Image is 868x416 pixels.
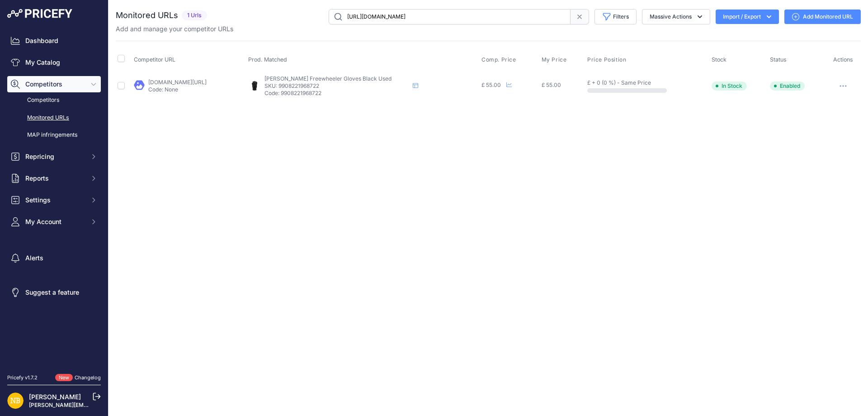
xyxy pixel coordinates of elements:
[182,10,207,21] span: 1 Urls
[55,374,73,382] span: New
[7,127,101,143] a: MAP infringements
[134,56,175,63] span: Competitor URL
[25,217,85,226] span: My Account
[7,33,101,49] a: Dashboard
[481,81,501,88] span: £ 55.00
[248,56,287,63] span: Prod. Matched
[587,56,628,63] button: Price Position
[116,24,233,33] p: Add and manage your competitor URLs
[833,56,853,63] span: Actions
[264,82,409,90] p: SKU: 9908221968722
[7,33,101,363] nav: Sidebar
[542,56,567,63] span: My Price
[7,92,101,108] a: Competitors
[716,10,779,24] button: Import / Export
[642,9,710,24] button: Massive Actions
[7,110,101,126] a: Monitored URLs
[481,56,518,63] button: Comp. Price
[7,374,38,382] div: Pricefy v1.7.2
[542,56,569,63] button: My Price
[148,79,207,86] a: [DOMAIN_NAME][URL]
[587,79,651,86] span: £ + 0 (0 %) - Same Price
[594,9,637,24] button: Filters
[7,76,101,92] button: Competitors
[29,402,168,408] a: [PERSON_NAME][EMAIL_ADDRESS][DOMAIN_NAME]
[25,80,85,89] span: Competitors
[7,54,101,71] a: My Catalog
[29,393,81,401] a: [PERSON_NAME]
[784,10,861,24] a: Add Monitored URL
[264,90,409,97] p: Code: 9908221968722
[75,374,101,381] a: Changelog
[587,56,626,63] span: Price Position
[329,9,571,24] input: Search
[7,192,101,208] button: Settings
[770,81,805,91] span: Enabled
[148,86,207,93] p: Code: None
[25,152,85,161] span: Repricing
[770,56,787,63] span: Status
[7,250,101,266] a: Alerts
[542,81,561,88] span: £ 55.00
[481,56,516,63] span: Comp. Price
[7,214,101,230] button: My Account
[25,196,85,205] span: Settings
[7,170,101,186] button: Reports
[7,284,101,301] a: Suggest a feature
[116,9,178,22] h2: Monitored URLs
[264,75,392,82] span: [PERSON_NAME] Freewheeler Gloves Black Used
[712,56,726,63] span: Stock
[7,148,101,165] button: Repricing
[712,81,747,91] span: In Stock
[7,9,72,18] img: Pricefy Logo
[25,174,85,183] span: Reports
